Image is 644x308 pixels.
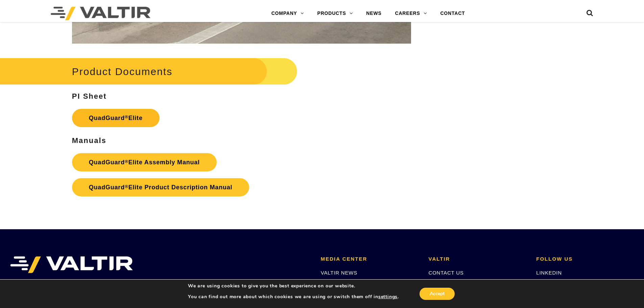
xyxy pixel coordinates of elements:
a: CONTACT [433,7,472,20]
button: settings [378,294,398,300]
h2: VALTIR [429,256,526,262]
a: QuadGuard®Elite Assembly Manual [72,153,217,171]
strong: PI Sheet [72,92,107,100]
a: LINKEDIN [536,270,562,276]
p: We are using cookies to give you the best experience on our website. [188,283,399,289]
a: COMPANY [265,7,311,20]
button: Accept [420,288,455,300]
a: VALTIR NEWS [321,270,357,276]
img: VALTIR [10,256,133,273]
a: NEWS [359,7,388,20]
img: Valtir [51,7,150,20]
h2: FOLLOW US [536,256,634,262]
h2: MEDIA CENTER [321,256,419,262]
p: You can find out more about which cookies we are using or switch them off in . [188,294,399,300]
a: QuadGuard®Elite [72,109,160,127]
a: CAREERS [388,7,434,20]
a: CONTACT US [429,270,464,276]
strong: Manuals [72,136,106,145]
sup: ® [125,159,128,164]
sup: ® [125,114,128,119]
a: QuadGuard®Elite Product Description Manual [72,178,249,196]
sup: ® [125,184,128,189]
a: PRODUCTS [311,7,360,20]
